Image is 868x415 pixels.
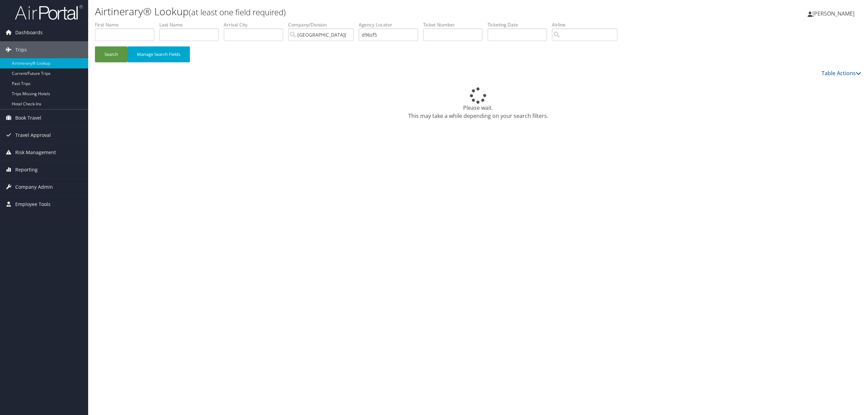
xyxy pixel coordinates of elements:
label: Ticketing Date [488,21,552,28]
span: Risk Management [15,144,56,161]
span: Trips [15,41,27,58]
img: airportal-logo.png [15,4,83,20]
label: Airline [552,21,623,28]
div: Please wait. This may take a while depending on your search filters. [95,87,861,120]
label: Agency Locator [359,21,423,28]
h1: Airtinerary® Lookup [95,4,606,19]
label: Last Name [159,21,224,28]
span: Employee Tools [15,196,51,213]
small: (at least one field required) [189,6,286,18]
label: First Name [95,21,159,28]
button: Manage Search Fields [127,46,190,62]
span: Travel Approval [15,127,51,144]
label: Ticket Number [423,21,488,28]
span: [PERSON_NAME] [812,10,854,17]
span: Book Travel [15,109,41,126]
label: Arrival City [224,21,288,28]
label: Company/Division [288,21,359,28]
button: Search [95,46,127,62]
span: Company Admin [15,179,53,195]
span: Dashboards [15,24,43,41]
a: Table Actions [822,69,861,77]
a: [PERSON_NAME] [808,3,861,24]
span: Reporting [15,161,38,178]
